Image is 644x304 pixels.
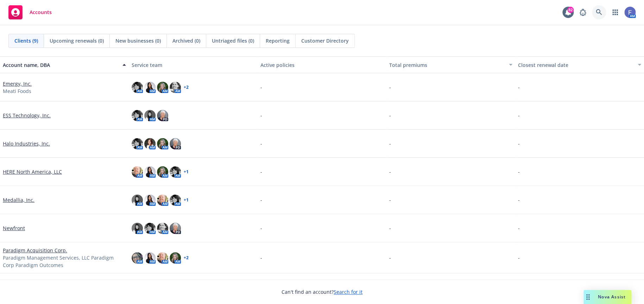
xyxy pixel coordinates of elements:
img: photo [170,138,181,149]
img: photo [157,138,168,149]
a: Emergy, Inc. [3,80,32,87]
span: - [389,140,391,147]
button: Active policies [258,56,386,73]
div: Service team [132,61,255,69]
span: - [389,196,391,204]
img: photo [170,223,181,234]
img: photo [170,166,181,178]
span: Paradigm Management Services, LLC Paradigm Corp Paradigm Outcomes [3,254,126,269]
span: - [518,196,520,204]
img: photo [157,166,168,178]
a: + 1 [184,170,189,174]
span: - [389,254,391,261]
img: photo [132,82,143,93]
div: Drag to move [583,290,592,304]
a: Search for it [334,289,362,295]
span: - [518,224,520,232]
a: Accounts [6,2,55,22]
span: - [260,168,262,175]
a: Medallia, Inc. [3,196,34,204]
a: Halo Industries, Inc. [3,140,50,147]
img: photo [170,82,181,93]
span: Customer Directory [301,37,349,44]
div: Active policies [260,61,384,69]
span: Archived (0) [172,37,200,44]
span: - [260,112,262,119]
a: Paradigm Acquisition Corp. [3,247,67,254]
div: Account name, DBA [3,61,118,69]
span: Reporting [266,37,290,44]
img: photo [144,82,156,93]
a: Switch app [608,5,622,19]
span: - [389,112,391,119]
button: Nova Assist [583,290,631,304]
div: 82 [567,7,574,13]
img: photo [157,252,168,263]
img: photo [624,7,636,18]
a: + 1 [184,198,189,202]
img: photo [170,194,181,206]
img: photo [157,110,168,121]
span: - [389,83,391,91]
span: Accounts [30,10,52,15]
span: - [389,168,391,175]
span: New businesses (0) [115,37,161,44]
span: - [260,83,262,91]
span: Nova Assist [598,294,626,300]
span: - [260,140,262,147]
a: + 2 [184,256,189,260]
span: - [518,83,520,91]
a: HERE North America, LLC [3,168,62,175]
a: Newfront [3,224,25,232]
span: Upcoming renewals (0) [50,37,104,44]
span: - [518,112,520,119]
div: Total premiums [389,61,505,69]
button: Closest renewal date [515,56,644,73]
img: photo [132,194,143,206]
span: - [389,224,391,232]
span: Meati Foods [3,87,31,95]
span: - [518,254,520,261]
img: photo [132,138,143,149]
img: photo [157,82,168,93]
img: photo [132,110,143,121]
button: Total premiums [386,56,515,73]
span: - [260,224,262,232]
span: Can't find an account? [282,288,362,296]
span: Clients (9) [14,37,38,44]
img: photo [144,138,156,149]
img: photo [132,166,143,178]
img: photo [144,223,156,234]
img: photo [132,223,143,234]
a: Search [592,5,606,19]
img: photo [144,194,156,206]
img: photo [144,110,156,121]
span: - [518,140,520,147]
img: photo [157,194,168,206]
span: - [518,168,520,175]
span: Untriaged files (0) [212,37,254,44]
div: Closest renewal date [518,61,633,69]
a: + 2 [184,85,189,89]
span: - [260,254,262,261]
img: photo [144,252,156,263]
a: Report a Bug [576,5,590,19]
span: - [260,196,262,204]
img: photo [132,252,143,263]
img: photo [144,166,156,178]
img: photo [170,252,181,263]
img: photo [157,223,168,234]
button: Service team [129,56,258,73]
a: ESS Technology, Inc. [3,112,51,119]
